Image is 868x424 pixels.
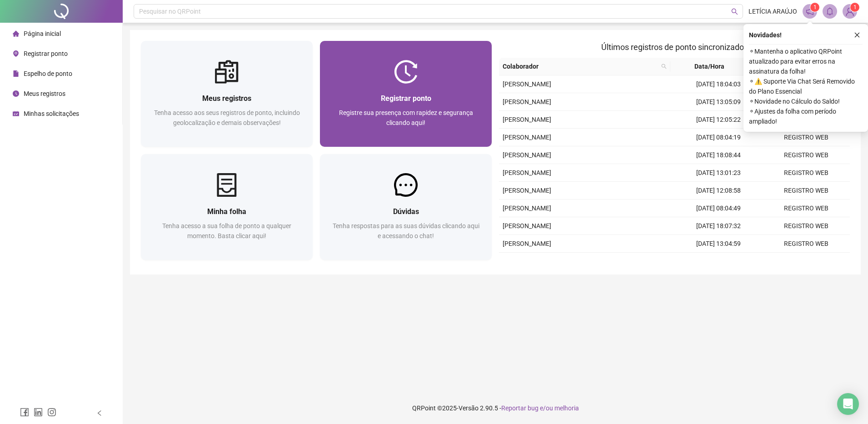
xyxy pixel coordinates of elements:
[850,3,859,12] sup: Atualize o seu contato no menu Meus Dados
[13,50,19,57] span: environment
[806,7,814,15] span: notification
[503,151,551,159] span: [PERSON_NAME]
[661,64,667,69] span: search
[762,146,850,164] td: REGISTRO WEB
[674,75,762,93] td: [DATE] 18:04:03
[141,154,313,260] a: Minha folhaTenha acesso a sua folha de ponto a qualquer momento. Basta clicar aqui!
[674,93,762,111] td: [DATE] 13:05:09
[762,217,850,235] td: REGISTRO WEB
[826,7,834,15] span: bell
[674,164,762,182] td: [DATE] 13:01:23
[674,129,762,146] td: [DATE] 08:04:19
[674,146,762,164] td: [DATE] 18:08:44
[503,116,551,123] span: [PERSON_NAME]
[503,61,658,71] span: Colaborador
[749,46,863,76] span: ⚬ Mantenha o aplicativo QRPoint atualizado para evitar erros na assinatura da folha!
[762,164,850,182] td: REGISTRO WEB
[749,106,863,126] span: ⚬ Ajustes da folha com período ampliado!
[207,207,246,216] span: Minha folha
[503,169,551,176] span: [PERSON_NAME]
[674,217,762,235] td: [DATE] 18:07:32
[20,408,29,417] span: facebook
[601,42,748,52] span: Últimos registros de ponto sincronizados
[748,6,797,16] span: LETÍCIA ARAÚJO
[749,30,782,40] span: Novidades !
[674,61,745,71] span: Data/Hora
[837,393,859,415] div: Open Intercom Messenger
[393,207,419,216] span: Dúvidas
[503,205,551,212] span: [PERSON_NAME]
[749,96,863,106] span: ⚬ Novidade no Cálculo do Saldo!
[503,80,551,88] span: [PERSON_NAME]
[162,222,291,239] span: Tenha acesso a sua folha de ponto a qualquer momento. Basta clicar aqui!
[762,129,850,146] td: REGISTRO WEB
[123,392,868,424] footer: QRPoint © 2025 - 2.90.5 -
[762,235,850,253] td: REGISTRO WEB
[24,30,61,37] span: Página inicial
[24,90,65,97] span: Meus registros
[13,30,19,37] span: home
[13,70,19,77] span: file
[501,404,579,412] span: Reportar bug e/ou melhoria
[141,41,313,147] a: Meus registrosTenha acesso aos seus registros de ponto, incluindo geolocalização e demais observa...
[659,60,668,73] span: search
[503,187,551,194] span: [PERSON_NAME]
[503,134,551,141] span: [PERSON_NAME]
[24,110,79,117] span: Minhas solicitações
[503,240,551,247] span: [PERSON_NAME]
[503,222,551,229] span: [PERSON_NAME]
[24,70,72,77] span: Espelho de ponto
[762,182,850,200] td: REGISTRO WEB
[674,182,762,200] td: [DATE] 12:08:58
[47,408,56,417] span: instagram
[843,5,857,18] img: 83917
[13,110,19,117] span: schedule
[810,3,819,12] sup: 1
[674,111,762,129] td: [DATE] 12:05:22
[339,109,473,126] span: Registre sua presença com rapidez e segurança clicando aqui!
[459,404,479,412] span: Versão
[154,109,300,126] span: Tenha acesso aos seus registros de ponto, incluindo geolocalização e demais observações!
[320,41,492,147] a: Registrar pontoRegistre sua presença com rapidez e segurança clicando aqui!
[34,408,43,417] span: linkedin
[674,253,762,270] td: [DATE] 12:06:45
[503,98,551,105] span: [PERSON_NAME]
[202,94,251,103] span: Meus registros
[381,94,431,103] span: Registrar ponto
[96,410,103,416] span: left
[731,8,738,15] span: search
[749,76,863,96] span: ⚬ ⚠️ Suporte Via Chat Será Removido do Plano Essencial
[762,253,850,270] td: REGISTRO WEB
[854,32,860,38] span: close
[24,50,68,57] span: Registrar ponto
[670,58,756,75] th: Data/Hora
[333,222,479,239] span: Tenha respostas para as suas dúvidas clicando aqui e acessando o chat!
[853,4,857,10] span: 1
[674,235,762,253] td: [DATE] 13:04:59
[813,4,817,10] span: 1
[674,200,762,217] td: [DATE] 08:04:49
[762,200,850,217] td: REGISTRO WEB
[13,90,19,97] span: clock-circle
[320,154,492,260] a: DúvidasTenha respostas para as suas dúvidas clicando aqui e acessando o chat!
